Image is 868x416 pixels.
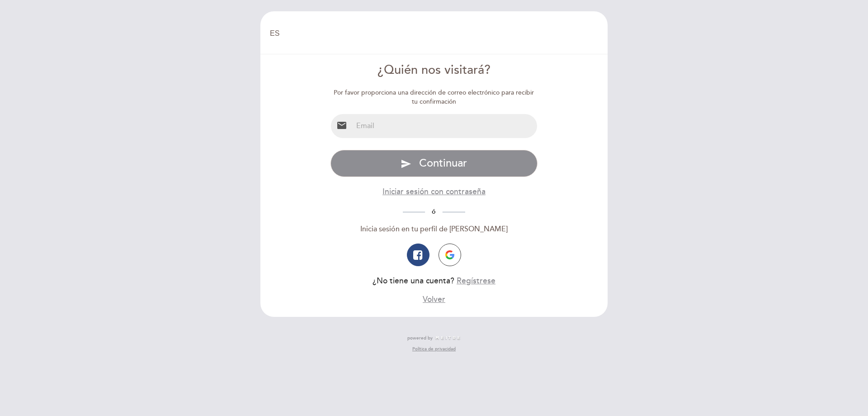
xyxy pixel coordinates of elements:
[330,88,538,106] div: Por favor proporciona una dirección de correo electrónico para recibir tu confirmación
[330,62,538,79] div: ¿Quién nos visitará?
[330,150,538,177] button: send Continuar
[330,224,538,234] div: Inicia sesión en tu perfil de [PERSON_NAME]
[373,276,454,286] span: ¿No tiene una cuenta?
[382,186,486,197] button: Iniciar sesión con contraseña
[423,294,445,305] button: Volver
[457,275,495,287] button: Regístrese
[336,120,347,131] i: email
[353,114,538,138] input: Email
[407,335,461,341] a: powered by
[419,157,467,170] span: Continuar
[407,335,433,341] span: powered by
[425,208,443,215] span: ó
[435,336,461,340] img: MEITRE
[412,346,456,352] a: Política de privacidad
[401,158,411,169] i: send
[445,250,454,259] img: icon-google.png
